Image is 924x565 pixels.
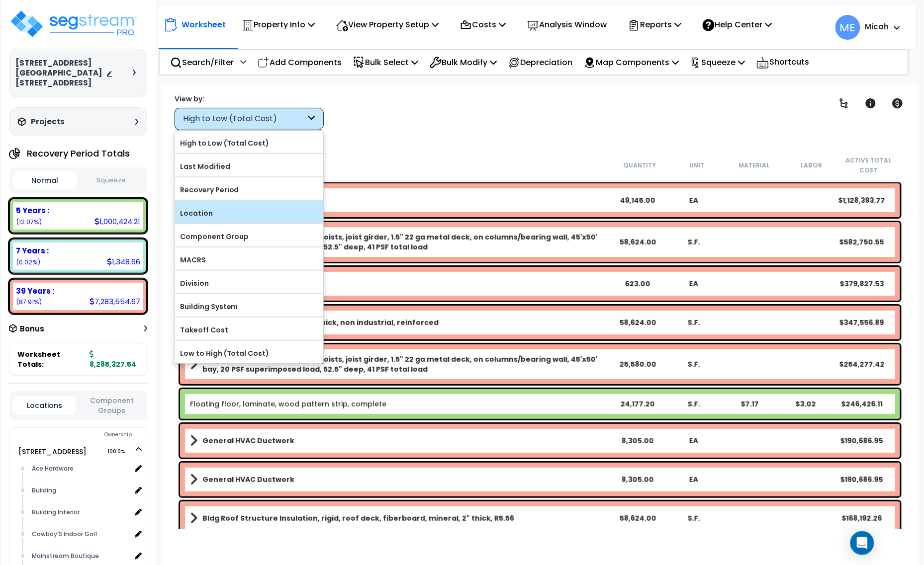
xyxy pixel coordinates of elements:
[751,50,815,75] div: Shortcuts
[835,15,860,40] span: ME
[175,252,323,267] label: MACRS
[175,159,323,174] label: Last Modified
[610,475,666,484] div: 8,305.00
[81,395,143,416] button: Component Groups
[190,473,610,486] a: Assembly Title
[190,511,610,525] a: Assembly Title
[80,172,144,189] button: Squeeze
[16,245,49,256] b: 7 Years :
[190,316,610,329] a: Assembly Title
[610,318,666,327] div: 58,624.00
[190,277,610,291] a: Assembly Title
[834,359,890,369] div: $254,277.42
[610,359,666,369] div: 25,580.00
[503,51,578,74] div: Depreciation
[628,18,681,31] p: Reports
[801,161,822,169] small: Labor
[90,296,140,307] div: 7,283,554.67
[610,195,666,205] div: 49,145.00
[610,513,666,523] div: 58,624.00
[175,229,323,244] label: Component Group
[778,399,834,409] div: $3.02
[16,218,42,226] small: (12.07%)
[29,484,131,496] div: Building
[756,55,809,70] p: Shortcuts
[666,195,722,205] div: EA
[834,318,890,327] div: $347,556.89
[508,56,572,69] p: Depreciation
[460,18,506,31] p: Costs
[834,399,890,409] div: $246,426.11
[31,117,65,127] h3: Projects
[610,399,666,409] div: 24,177.20
[202,513,514,523] b: Bldg Roof Structure Insulation, rigid, roof deck, fiberboard, mineral, 2" thick, R5.56
[865,21,889,32] b: Micah
[190,399,386,409] a: Individual Item
[190,354,610,374] a: Assembly Title
[29,429,147,441] div: Ownership
[175,182,323,197] label: Recovery Period
[430,56,497,69] p: Bulk Modify
[242,18,315,31] p: Property Info
[16,286,54,296] b: 39 Years :
[16,258,40,266] small: (0.02%)
[170,56,234,69] p: Search/Filter
[739,161,770,169] small: Material
[252,51,347,74] div: Add Components
[336,18,439,31] p: View Property Setup
[666,513,722,523] div: S.F.
[202,354,610,374] b: Bldg Roof Structure Roof, steel joists, joist girder, 1.5" 22 ga metal deck, on columns/bearing w...
[202,318,439,327] b: Bldg CC Slab Slab on grade, 4" thick, non industrial, reinforced
[258,56,342,69] p: Add Components
[666,237,722,247] div: S.F.
[18,447,87,457] a: [STREET_ADDRESS] 100.0%
[175,346,323,361] label: Low to High (Total Cost)
[175,206,323,221] label: Location
[190,434,610,448] a: Assembly Title
[834,279,890,289] div: $379,827.53
[175,276,323,291] label: Division
[27,149,130,159] h4: Recovery Period Totals
[834,475,890,484] div: $190,686.95
[666,318,722,327] div: S.F.
[527,18,607,31] p: Analysis Window
[834,436,890,446] div: $190,686.95
[353,56,418,69] p: Bulk Select
[175,94,324,104] div: View by:
[834,195,890,205] div: $1,128,393.77
[90,349,136,369] b: 8,285,327.54
[16,205,49,216] b: 5 Years :
[20,325,44,333] h3: Bonus
[610,436,666,446] div: 8,305.00
[666,436,722,446] div: EA
[190,193,610,207] a: Assembly Title
[610,279,666,289] div: 623.00
[666,475,722,484] div: EA
[13,171,77,189] button: Normal
[584,56,679,69] p: Map Components
[15,58,106,88] h3: [STREET_ADDRESS][GEOGRAPHIC_DATA][STREET_ADDRESS]
[690,161,705,169] small: Unit
[666,399,722,409] div: S.F.
[175,323,323,337] label: Takeoff Cost
[29,550,131,562] div: Mainstream Boutique
[175,299,323,314] label: Building System
[17,349,86,369] span: Worksheet Totals:
[16,298,42,306] small: (87.91%)
[29,528,131,540] div: Cowboy'S Indoor Golf
[624,161,656,169] small: Quantity
[190,232,610,252] a: Assembly Title
[107,446,134,458] span: 100.0%
[610,237,666,247] div: 58,624.00
[666,359,722,369] div: S.F.
[846,157,892,174] small: Active Total Cost
[29,506,131,518] div: Building Interior
[175,136,323,151] label: High to Low (Total Cost)
[722,399,778,409] div: $7.17
[182,18,226,31] p: Worksheet
[183,113,306,125] div: High to Low (Total Cost)
[29,463,131,475] div: Ace Hardware
[834,237,890,247] div: $582,750.55
[850,531,874,555] div: Open Intercom Messenger
[202,475,294,484] b: General HVAC Ductwork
